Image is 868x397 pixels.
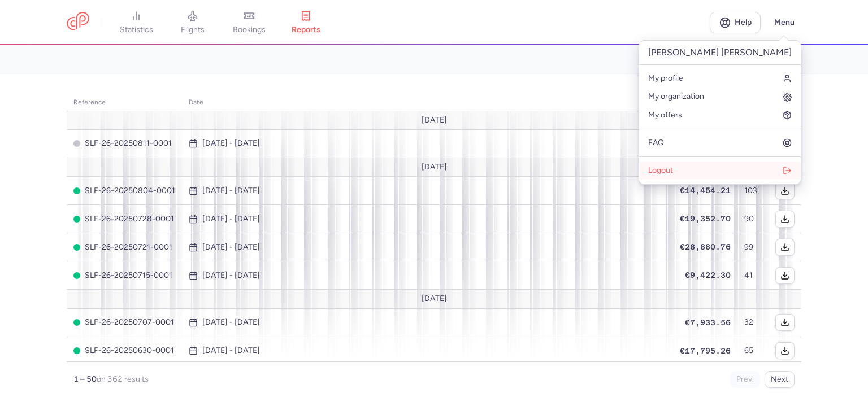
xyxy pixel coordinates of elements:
[737,308,769,337] td: 32
[292,25,320,35] span: reports
[685,318,731,327] span: €7,933.56
[730,371,760,388] button: Prev.
[67,94,182,111] th: reference
[202,186,260,195] time: [DATE] - [DATE]
[639,69,801,88] a: My profile
[73,215,175,224] span: SLF-26-20250728-0001
[737,337,769,365] td: 65
[639,162,801,180] button: Logout
[422,163,447,172] span: [DATE]
[120,25,153,35] span: statistics
[73,243,175,252] span: SLF-26-20250721-0001
[202,215,260,224] time: [DATE] - [DATE]
[680,186,731,195] span: €14,454.21
[737,177,769,205] td: 103
[639,41,801,65] p: [PERSON_NAME] [PERSON_NAME]
[73,374,97,384] strong: 1 – 50
[680,214,731,223] span: €19,352.70
[737,233,769,261] td: 99
[221,10,277,35] a: bookings
[639,134,801,152] a: FAQ
[202,318,260,327] time: [DATE] - [DATE]
[233,25,266,35] span: bookings
[182,94,668,111] th: date
[685,271,731,280] span: €9,422.30
[422,116,447,125] span: [DATE]
[639,106,801,124] a: My offers
[97,374,149,384] span: on 362 results
[181,25,205,35] span: flights
[737,261,769,290] td: 41
[108,10,164,35] a: statistics
[648,138,664,147] span: FAQ
[202,271,260,280] time: [DATE] - [DATE]
[680,346,731,355] span: €17,795.26
[648,166,673,175] span: Logout
[202,346,260,355] time: [DATE] - [DATE]
[164,10,221,35] a: flights
[767,12,801,33] button: Menu
[737,205,769,233] td: 90
[422,294,447,303] span: [DATE]
[73,139,175,148] span: SLF-26-20250811-0001
[73,186,175,195] span: SLF-26-20250804-0001
[73,318,175,327] span: SLF-26-20250707-0001
[202,243,260,252] time: [DATE] - [DATE]
[648,74,683,83] span: My profile
[710,12,761,33] a: Help
[680,242,731,251] span: €28,880.76
[735,18,752,27] span: Help
[277,10,334,35] a: reports
[639,88,801,106] a: My organization
[202,139,260,148] time: [DATE] - [DATE]
[648,111,682,120] span: My offers
[73,346,175,355] span: SLF-26-20250630-0001
[648,92,704,101] span: My organization
[765,371,795,388] button: Next
[73,271,175,280] span: SLF-26-20250715-0001
[67,12,89,33] a: CitizenPlane red outlined logo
